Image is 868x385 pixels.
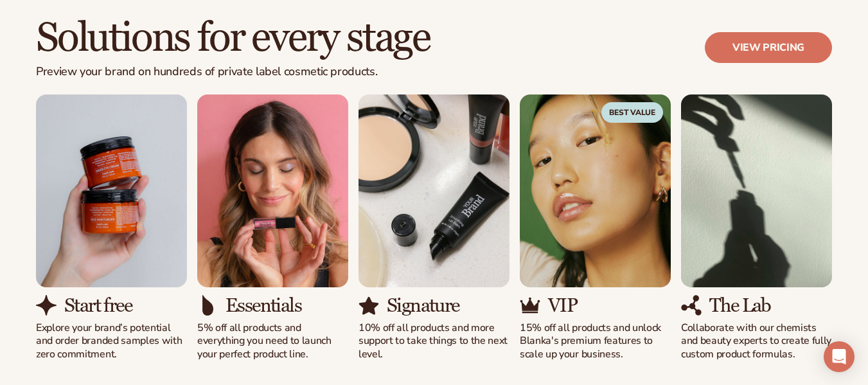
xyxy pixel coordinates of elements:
[36,321,187,361] p: Explore your brand’s potential and order branded samples with zero commitment.
[520,94,671,361] div: 4 / 5
[197,94,348,287] img: Shopify Image 9
[520,321,671,361] p: 15% off all products and unlock Blanka's premium features to scale up your business.
[520,94,671,287] img: Shopify Image 13
[601,102,663,123] span: Best Value
[226,295,301,316] h3: Essentials
[359,321,509,361] p: 10% off all products and more support to take things to the next level.
[36,65,430,79] p: Preview your brand on hundreds of private label cosmetic products.
[681,94,832,361] div: 5 / 5
[36,94,187,361] div: 1 / 5
[705,32,832,63] a: View pricing
[681,94,832,287] img: Shopify Image 15
[709,295,771,316] h3: The Lab
[36,17,430,60] h2: Solutions for every stage
[359,94,509,361] div: 3 / 5
[548,295,577,316] h3: VIP
[36,295,57,316] img: Shopify Image 8
[359,295,379,316] img: Shopify Image 12
[36,94,187,287] img: Shopify Image 7
[824,341,855,372] div: Open Intercom Messenger
[359,94,509,287] img: Shopify Image 11
[681,321,832,361] p: Collaborate with our chemists and beauty experts to create fully custom product formulas.
[197,321,348,361] p: 5% off all products and everything you need to launch your perfect product line.
[520,295,540,316] img: Shopify Image 14
[64,295,132,316] h3: Start free
[197,94,348,361] div: 2 / 5
[681,295,702,316] img: Shopify Image 16
[387,295,459,316] h3: Signature
[197,295,218,316] img: Shopify Image 10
